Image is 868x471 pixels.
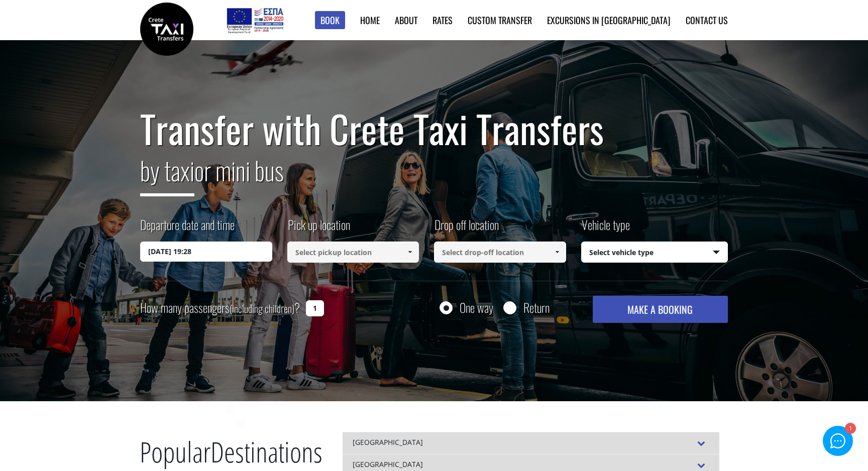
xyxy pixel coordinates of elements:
h2: or mini bus [140,150,728,204]
span: 2 [166,303,186,319]
span: 16 [166,336,186,352]
span: Monday [154,289,158,299]
label: One way [460,301,493,314]
a: Custom Transfer [468,14,532,27]
span: 10 [186,319,205,335]
a: Crete Taxi Transfers | Safe Taxi Transfer Services from to Heraklion Airport, Chania Airport, Ret... [140,23,193,33]
a: Excursions in [GEOGRAPHIC_DATA] [547,14,671,27]
span: 15 [146,336,166,352]
a: Book [315,11,345,30]
span: 19 [226,336,245,352]
span: 1 [146,303,166,319]
a: 22 [146,352,166,369]
span: 18 [206,336,226,352]
div: [GEOGRAPHIC_DATA] [343,432,719,454]
span: 7 [265,303,285,319]
span: 6 [246,303,265,319]
a: 30 [166,369,186,385]
span: Next [275,270,283,278]
span: 12 [226,319,245,335]
a: 28 [265,352,285,369]
span: 5 [226,303,245,319]
dt: Minute [146,418,201,431]
span: Tuesday [174,289,177,299]
h1: Transfer with Crete Taxi Transfers [140,107,728,150]
div: 1 [844,424,855,434]
a: Show All Items [402,242,418,263]
span: 2025 [229,269,247,279]
button: Done [252,443,285,459]
a: 29 [146,369,166,385]
span: Saturday [254,289,257,299]
span: 14 [265,319,285,335]
span: 13 [246,319,265,335]
a: 24 [186,352,205,369]
span: Select vehicle type [582,242,728,263]
span: 11 [206,319,226,335]
label: Return [523,301,550,314]
input: Select pickup location [287,242,419,263]
img: Crete Taxi Transfers | Safe Taxi Transfer Services from to Heraklion Airport, Chania Airport, Ret... [140,3,193,56]
span: 9 [166,319,186,335]
a: 26 [226,352,245,369]
label: Drop off location [434,216,499,242]
label: Pick up location [287,216,350,242]
a: 23 [166,352,186,369]
span: Friday [234,289,237,299]
span: September [184,269,227,279]
label: Departure date and time [140,216,235,242]
a: Home [360,14,380,27]
a: Next [272,267,285,281]
a: 25 [206,352,226,369]
a: Previous [146,267,159,281]
span: 4 [206,303,226,319]
span: 21 [265,336,285,352]
span: Sunday [273,289,277,299]
button: MAKE A BOOKING [593,296,728,323]
a: Show All Items [549,242,565,263]
input: Select drop-off location [434,242,566,263]
span: 3 [186,303,205,319]
span: Previous [149,270,157,278]
label: Vehicle type [581,216,630,242]
span: by taxi [140,151,194,196]
a: Contact us [686,14,728,27]
dt: Hour [146,405,201,418]
a: About [395,14,417,27]
span: Thursday [214,289,217,299]
span: 17 [186,336,205,352]
button: Now [146,443,176,459]
a: Rates [432,14,453,27]
span: 8 [146,319,166,335]
a: 27 [246,352,265,369]
img: e-bannersEUERDF180X90.jpg [225,5,285,35]
span: Wednesday [193,289,198,299]
span: 20 [246,336,265,352]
